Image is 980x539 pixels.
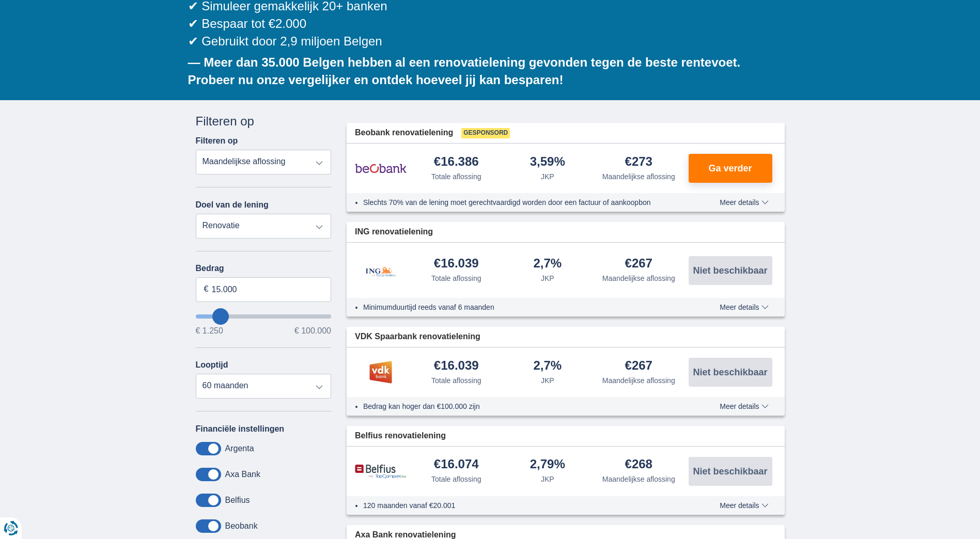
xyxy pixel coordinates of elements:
[693,266,767,275] span: Niet beschikbaar
[355,253,407,288] img: product.pl.alt ING
[225,496,250,505] label: Belfius
[431,474,481,484] div: Totale aflossing
[355,155,407,181] img: product.pl.alt Beobank
[355,430,446,442] span: Belfius renovatielening
[689,358,772,387] button: Niet beschikbaar
[625,155,652,169] div: €273
[355,226,433,238] span: ING renovatielening
[602,171,675,182] div: Maandelijkse aflossing
[225,521,258,531] label: Beobank
[720,304,768,311] span: Meer details
[204,283,209,295] span: €
[712,402,776,410] button: Meer details
[355,359,407,385] img: product.pl.alt VDK bank
[720,403,768,410] span: Meer details
[363,401,682,411] li: Bedrag kan hoger dan €100.000 zijn
[625,458,652,472] div: €268
[196,327,223,335] span: € 1.250
[530,155,565,169] div: 3,59%
[541,375,554,386] div: JKP
[355,127,453,139] span: Beobank renovatielening
[431,273,481,283] div: Totale aflossing
[434,155,479,169] div: €16.386
[363,500,682,511] li: 120 maanden vanaf €20.001
[431,171,481,182] div: Totale aflossing
[689,457,772,486] button: Niet beschikbaar
[720,199,768,206] span: Meer details
[431,375,481,386] div: Totale aflossing
[196,360,228,370] label: Looptijd
[533,257,562,271] div: 2,7%
[434,458,479,472] div: €16.074
[625,257,652,271] div: €267
[363,302,682,312] li: Minimumduurtijd reeds vanaf 6 maanden
[461,128,510,138] span: Gesponsord
[541,273,554,283] div: JKP
[196,200,269,210] label: Doel van de lening
[355,331,480,343] span: VDK Spaarbank renovatielening
[363,197,682,208] li: Slechts 70% van de lening moet gerechtvaardigd worden door een factuur of aankoopbon
[355,464,407,479] img: product.pl.alt Belfius
[434,359,479,373] div: €16.039
[196,113,332,130] div: Filteren op
[541,474,554,484] div: JKP
[602,474,675,484] div: Maandelijkse aflossing
[541,171,554,182] div: JKP
[712,198,776,207] button: Meer details
[689,256,772,285] button: Niet beschikbaar
[294,327,331,335] span: € 100.000
[196,314,332,319] input: wantToBorrow
[602,375,675,386] div: Maandelijkse aflossing
[434,257,479,271] div: €16.039
[196,264,332,273] label: Bedrag
[602,273,675,283] div: Maandelijkse aflossing
[196,136,238,146] label: Filteren op
[625,359,652,373] div: €267
[188,55,741,87] b: — Meer dan 35.000 Belgen hebben al een renovatielening gevonden tegen de beste rentevoet. Probeer...
[693,368,767,377] span: Niet beschikbaar
[720,502,768,509] span: Meer details
[689,154,772,183] button: Ga verder
[708,164,752,173] span: Ga verder
[693,467,767,476] span: Niet beschikbaar
[225,470,260,479] label: Axa Bank
[712,303,776,311] button: Meer details
[712,501,776,510] button: Meer details
[530,458,565,472] div: 2,79%
[196,424,285,434] label: Financiële instellingen
[533,359,562,373] div: 2,7%
[225,444,254,453] label: Argenta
